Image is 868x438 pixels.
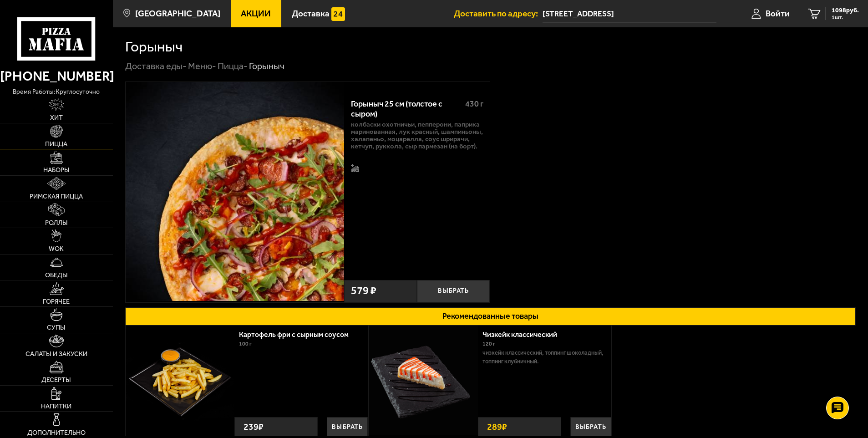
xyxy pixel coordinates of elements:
[482,348,604,367] p: Чизкейк классический, топпинг шоколадный, топпинг клубничный.
[351,285,376,296] span: 579 ₽
[454,9,543,18] span: Доставить по адресу:
[27,430,86,436] span: Дополнительно
[832,7,859,14] span: 1098 руб.
[43,167,70,173] span: Наборы
[45,220,68,226] span: Роллы
[351,99,457,119] div: Горыныч 25 см (толстое с сыром)
[485,418,509,436] strong: 289 ₽
[570,417,611,436] button: Выбрать
[465,99,483,109] span: 430 г
[41,403,71,410] span: Напитки
[327,417,368,436] button: Выбрать
[41,377,71,383] span: Десерты
[126,82,344,302] a: Горыныч 25 см (толстое с сыром)
[241,418,266,436] strong: 239 ₽
[249,61,284,72] div: Горыныч
[417,280,490,302] button: Выбрать
[50,115,63,121] span: Хит
[766,9,790,18] span: Войти
[45,141,67,148] span: Пицца
[125,307,856,326] button: Рекомендованные товары
[126,82,344,300] img: Горыныч 25 см (толстое с сыром)
[188,61,216,71] a: Меню-
[125,61,187,71] a: Доставка еды-
[241,9,271,18] span: Акции
[482,341,495,347] span: 120 г
[218,61,248,71] a: Пицца-
[543,5,716,22] input: Ваш адрес доставки
[331,7,345,21] img: 15daf4d41897b9f0e9f617042186c801.svg
[49,246,64,252] span: WOK
[832,15,859,20] span: 1 шт.
[43,299,70,305] span: Горячее
[47,325,66,331] span: Супы
[239,341,252,347] span: 100 г
[292,9,330,18] span: Доставка
[45,272,68,279] span: Обеды
[482,330,566,339] a: Чизкейк классический
[30,194,83,200] span: Римская пицца
[351,121,483,150] p: колбаски Охотничьи, пепперони, паприка маринованная, лук красный, шампиньоны, халапеньо, моцарелл...
[125,40,183,54] h1: Горыныч
[25,351,87,357] span: Салаты и закуски
[135,9,220,18] span: [GEOGRAPHIC_DATA]
[239,330,358,339] a: Картофель фри с сырным соусом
